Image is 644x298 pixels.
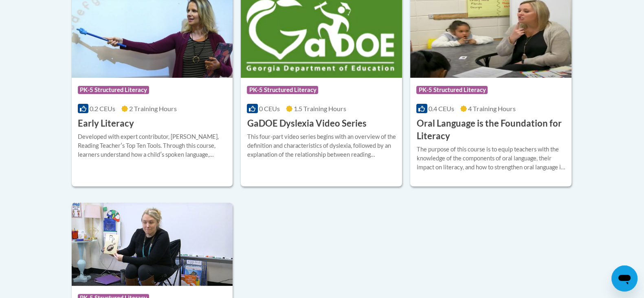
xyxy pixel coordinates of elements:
[259,105,280,112] span: 0 CEUs
[72,203,233,286] img: Course Logo
[78,117,134,130] h3: Early Literacy
[247,117,366,130] h3: GaDOE Dyslexia Video Series
[416,86,488,94] span: PK-5 Structured Literacy
[468,105,516,112] span: 4 Training Hours
[247,132,396,159] div: This four-part video series begins with an overview of the definition and characteristics of dysl...
[429,105,454,112] span: 0.4 CEUs
[247,86,318,94] span: PK-5 Structured Literacy
[611,265,637,291] iframe: Button to launch messaging window
[416,117,565,142] h3: Oral Language is the Foundation for Literacy
[78,86,149,94] span: PK-5 Structured Literacy
[90,105,115,112] span: 0.2 CEUs
[294,105,346,112] span: 1.5 Training Hours
[78,132,227,159] div: Developed with expert contributor, [PERSON_NAME], Reading Teacherʹs Top Ten Tools. Through this c...
[129,105,177,112] span: 2 Training Hours
[416,145,565,172] div: The purpose of this course is to equip teachers with the knowledge of the components of oral lang...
